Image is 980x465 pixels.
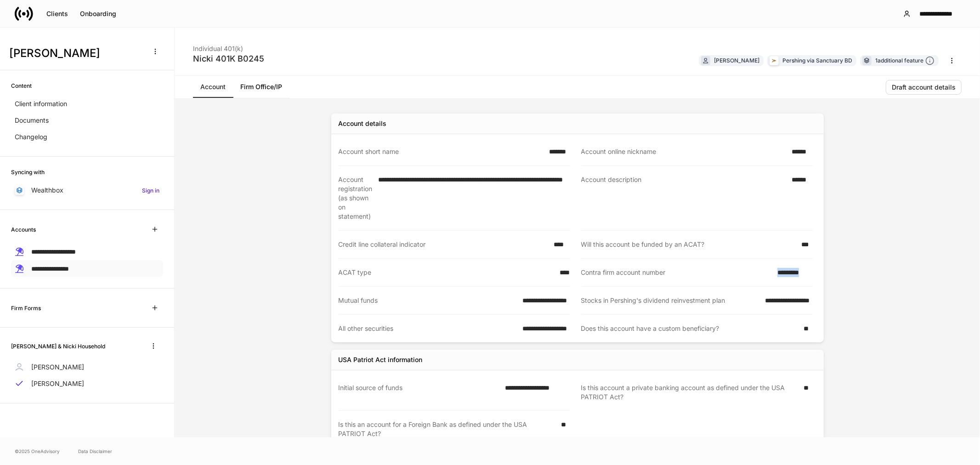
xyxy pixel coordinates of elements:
[11,342,105,351] h6: [PERSON_NAME] & Nicki Household
[193,39,264,53] div: Individual 401(k)
[339,383,500,401] div: Initial source of funds
[15,448,60,455] span: © 2025 OneAdvisory
[339,147,544,156] div: Account short name
[339,119,387,128] div: Account details
[193,53,264,64] div: Nicki 401K B0245
[339,324,517,333] div: All other securities
[15,99,67,108] p: Client information
[11,168,45,176] h6: Syncing with
[339,296,517,305] div: Mutual funds
[11,112,163,129] a: Documents
[74,6,122,21] button: Onboarding
[581,268,772,277] div: Contra firm account number
[339,175,373,221] div: Account registration (as shown on statement)
[581,324,799,333] div: Does this account have a custom beneficiary?
[31,186,63,195] p: Wealthbox
[15,132,47,142] p: Changelog
[11,375,163,392] a: [PERSON_NAME]
[11,96,163,112] a: Client information
[581,383,799,402] div: Is this account a private banking account as defined under the USA PATRIOT Act?
[782,56,852,65] div: Pershing via Sanctuary BD
[11,81,32,90] h6: Content
[581,147,786,156] div: Account online nickname
[233,76,289,98] a: Firm Office/IP
[78,448,112,455] a: Data Disclaimer
[875,56,935,66] div: 1 additional feature
[193,76,233,98] a: Account
[892,84,956,91] div: Draft account details
[9,46,142,61] h3: [PERSON_NAME]
[11,225,36,234] h6: Accounts
[339,268,554,277] div: ACAT type
[581,240,796,249] div: Will this account be funded by an ACAT?
[11,182,163,198] a: WealthboxSign in
[80,11,116,17] div: Onboarding
[581,296,760,305] div: Stocks in Pershing's dividend reinvestment plan
[339,420,556,438] div: Is this an account for a Foreign Bank as defined under the USA PATRIOT Act?
[15,116,49,125] p: Documents
[11,129,163,145] a: Changelog
[714,56,759,65] div: [PERSON_NAME]
[31,379,84,388] p: [PERSON_NAME]
[40,6,74,21] button: Clients
[142,186,159,195] h6: Sign in
[11,359,163,375] a: [PERSON_NAME]
[886,80,962,95] button: Draft account details
[339,355,423,364] div: USA Patriot Act information
[581,175,786,221] div: Account description
[31,363,84,372] p: [PERSON_NAME]
[11,304,41,312] h6: Firm Forms
[339,240,549,249] div: Credit line collateral indicator
[46,11,68,17] div: Clients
